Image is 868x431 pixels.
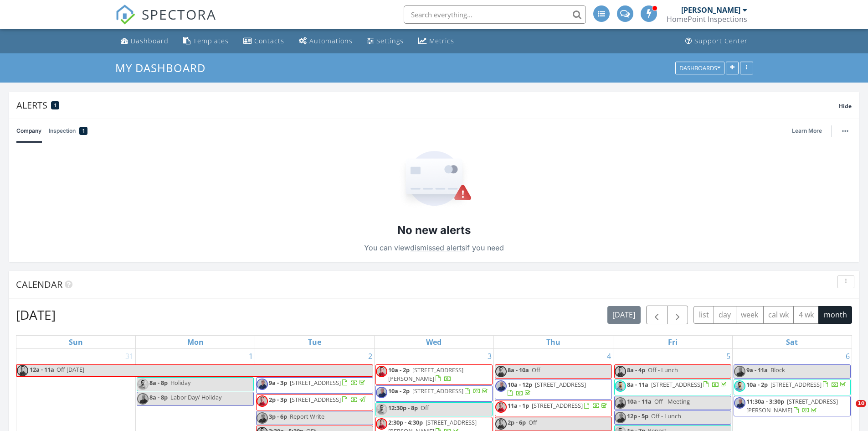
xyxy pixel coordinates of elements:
span: Off [DATE] [56,365,84,374]
span: Off [421,404,429,412]
a: Go to September 5, 2025 [724,349,732,363]
a: My Dashboard [115,60,213,75]
span: [STREET_ADDRESS] [532,401,583,410]
span: 8a - 4p [627,366,645,374]
img: new_head_shot_2.jpg [376,387,387,398]
span: 12a - 11a [29,365,55,376]
span: 12:30p - 8p [388,404,418,412]
span: 3p - 6p [269,412,287,421]
button: Next month [667,306,688,324]
img: new_head_shot_2.jpg [615,412,626,423]
a: Thursday [544,336,562,348]
p: You can view if you need [364,241,504,254]
a: 10a - 2p [STREET_ADDRESS] [734,379,851,395]
img: profile_pic_1.png [257,395,268,407]
a: 9a - 3p [STREET_ADDRESS] [269,379,367,387]
span: [STREET_ADDRESS] [290,395,341,404]
button: 4 wk [793,306,819,324]
a: Go to September 4, 2025 [605,349,613,363]
a: Settings [364,33,407,50]
a: Go to September 1, 2025 [247,349,255,363]
div: Settings [376,36,404,45]
a: 10a - 2p [STREET_ADDRESS] [746,380,847,389]
button: day [714,306,736,324]
div: Dashboards [679,65,720,71]
span: 1 [54,102,56,109]
span: 8a - 8p [149,393,168,401]
a: 11a - 1p [STREET_ADDRESS] [508,401,609,410]
div: Contacts [254,36,284,45]
div: Automations [309,36,353,45]
span: 1 [82,126,85,135]
span: Report Write [290,412,324,421]
div: Templates [193,36,229,45]
button: list [693,306,714,324]
span: [STREET_ADDRESS] [651,380,702,389]
img: tom_2.jpg [376,404,387,415]
img: profile_pic_1.png [17,365,28,376]
span: 8a - 10a [508,366,529,374]
a: Contacts [240,33,288,50]
span: 10a - 11a [627,397,652,405]
div: Metrics [429,36,454,45]
a: Automations (Advanced) [295,33,356,50]
a: 10a - 2p [STREET_ADDRESS] [375,385,493,402]
img: new_head_shot_2.jpg [615,397,626,409]
div: Dashboard [131,36,169,45]
span: [STREET_ADDRESS] [290,379,341,387]
a: Dashboard [117,33,172,50]
span: 10a - 12p [508,380,532,389]
span: Calendar [16,278,62,291]
span: SPECTORA [142,5,216,24]
h2: No new alerts [397,223,471,238]
div: [PERSON_NAME] [681,5,740,15]
span: [STREET_ADDRESS] [535,380,586,389]
a: Go to September 3, 2025 [486,349,493,363]
img: new_head_shot_2.jpg [257,412,268,424]
img: tom_2.jpg [734,380,745,392]
span: Off - Meeting [654,397,690,405]
img: profile_pic_1.png [495,366,507,377]
span: 2p - 6p [508,418,526,426]
div: Alerts [16,99,839,111]
span: [STREET_ADDRESS] [770,380,822,389]
h2: [DATE] [16,306,56,324]
button: [DATE] [607,306,641,324]
span: Off [529,418,537,426]
a: 11:30a - 3:30p [STREET_ADDRESS][PERSON_NAME] [734,396,851,416]
a: SPECTORA [115,12,216,31]
img: new_head_shot_2.jpg [734,366,745,377]
a: 10a - 12p [STREET_ADDRESS] [508,380,586,397]
a: 9a - 3p [STREET_ADDRESS] [256,377,373,394]
img: profile_pic_1.png [376,366,387,377]
span: [STREET_ADDRESS][PERSON_NAME] [388,366,463,383]
img: profile_pic_1.png [615,366,626,377]
button: Dashboards [675,62,724,74]
div: Support Center [694,36,748,45]
a: Company [16,119,41,143]
span: Holiday [170,379,190,387]
span: Block [770,366,785,374]
span: Off - Lunch [651,412,681,420]
img: tom_2.jpg [615,380,626,392]
img: Empty State [396,151,472,208]
img: The Best Home Inspection Software - Spectora [115,5,135,25]
a: 8a - 11a [STREET_ADDRESS] [627,380,728,389]
a: Templates [180,33,232,50]
span: [STREET_ADDRESS][PERSON_NAME] [746,397,838,414]
a: Monday [185,336,205,348]
a: Go to September 2, 2025 [366,349,374,363]
a: 11a - 1p [STREET_ADDRESS] [495,400,612,416]
a: 10a - 12p [STREET_ADDRESS] [495,379,612,400]
img: new_head_shot_2.jpg [257,379,268,390]
img: profile_pic_1.png [376,418,387,430]
span: 10 [856,400,866,407]
a: Support Center [682,33,751,50]
a: 10a - 2p [STREET_ADDRESS][PERSON_NAME] [388,366,463,383]
a: 8a - 11a [STREET_ADDRESS] [614,379,731,395]
span: 10a - 2p [388,366,410,374]
button: cal wk [763,306,794,324]
a: 2p - 3p [STREET_ADDRESS] [269,395,367,404]
span: Off [532,366,540,374]
a: dismissed alerts [410,243,465,252]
